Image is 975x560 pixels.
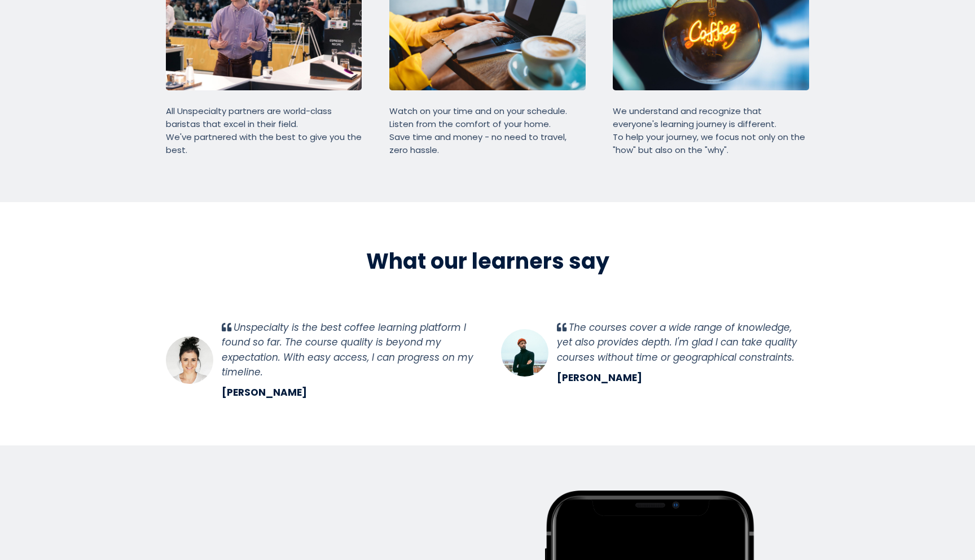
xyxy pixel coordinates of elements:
em: The courses cover a wide range of knowledge, yet also provides depth. I'm glad I can take quality... [557,321,797,364]
h2: What our learners say [166,247,809,275]
p: All Unspecialty partners are world-class baristas that excel in their field. We've partnered with... [166,104,362,157]
p: We understand and recognize that everyone's learning journey is different. To help your journey, ... [613,104,809,157]
em: Unspecialty is the best coffee learning platform I found so far. The course quality is beyond my ... [222,321,473,379]
strong: [PERSON_NAME] [557,371,642,384]
strong: [PERSON_NAME] [222,386,307,399]
p: Watch on your time and on your schedule. Listen from the comfort of your home. Save time and mone... [389,104,585,157]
